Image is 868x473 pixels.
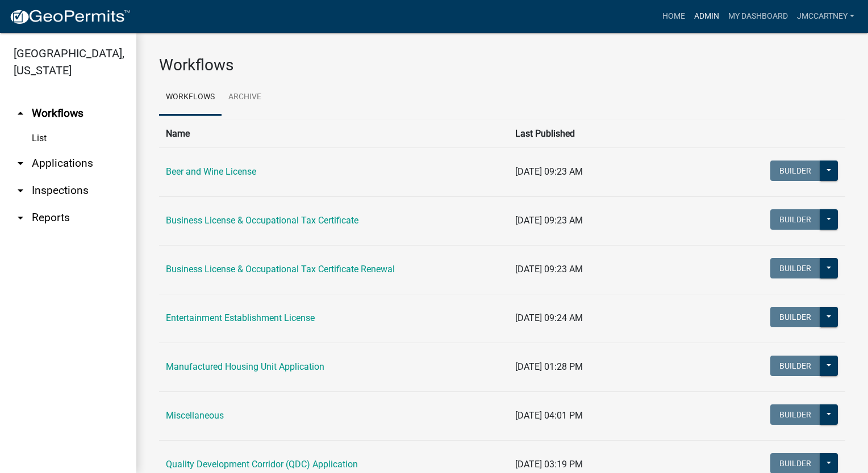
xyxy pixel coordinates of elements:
button: Builder [770,209,820,230]
h3: Workflows [159,56,845,75]
span: [DATE] 09:23 AM [515,264,583,274]
a: My Dashboard [724,6,792,27]
span: [DATE] 01:28 PM [515,361,583,372]
a: Home [658,6,690,27]
i: arrow_drop_down [14,211,27,225]
button: Builder [770,404,820,425]
a: Quality Development Corridor (QDC) Application [166,459,358,470]
a: Admin [690,6,724,27]
a: Business License & Occupational Tax Certificate Renewal [166,264,395,274]
th: Name [159,120,508,147]
a: Workflows [159,79,222,116]
a: Business License & Occupational Tax Certificate [166,215,358,226]
a: Beer and Wine License [166,166,256,177]
a: Entertainment Establishment License [166,312,315,323]
span: [DATE] 09:23 AM [515,215,583,226]
button: Builder [770,356,820,376]
span: [DATE] 03:19 PM [515,459,583,470]
button: Builder [770,161,820,181]
span: [DATE] 09:24 AM [515,312,583,323]
a: jmccartney [792,6,859,27]
th: Last Published [508,120,727,147]
span: [DATE] 09:23 AM [515,166,583,177]
a: Manufactured Housing Unit Application [166,361,324,372]
i: arrow_drop_down [14,157,27,170]
button: Builder [770,307,820,327]
button: Builder [770,258,820,278]
i: arrow_drop_down [14,184,27,197]
a: Miscellaneous [166,410,224,421]
i: arrow_drop_up [14,107,27,120]
a: Archive [222,79,268,116]
span: [DATE] 04:01 PM [515,410,583,421]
